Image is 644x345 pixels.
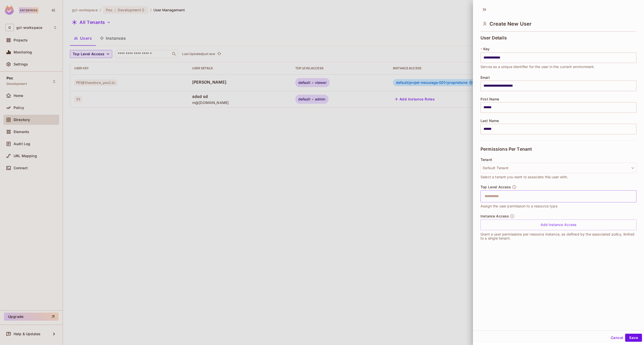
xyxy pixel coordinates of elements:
span: Instance Access [480,214,509,218]
span: Serves as a unique identifier for the user in the current environment. [480,64,595,70]
span: Email [480,76,490,80]
button: Save [625,334,642,342]
span: Key [483,47,490,51]
span: Tenant [480,158,492,162]
button: Cancel [609,334,625,342]
span: Select a tenant you want to associate this user with. [480,174,568,180]
span: Last Name [480,119,499,123]
p: Grant a user permissions per resource instance, as defined by the associated policy, limited to a... [480,232,636,240]
span: Top Level Access [480,185,511,189]
span: Permissions Per Tenant [480,147,532,152]
button: Open [634,196,635,197]
button: Default Tenant [480,163,636,173]
span: Create New User [490,21,532,27]
span: User Details [480,35,507,40]
span: Assign the user permission to a resource type [480,203,557,209]
span: First Name [480,97,499,101]
div: Add Instance Access [480,219,636,230]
